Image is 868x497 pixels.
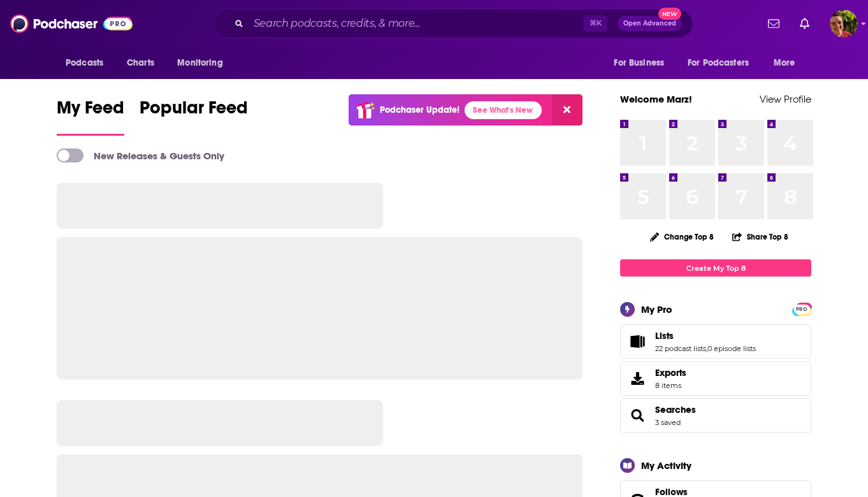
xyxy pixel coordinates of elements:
[66,54,103,72] span: Podcasts
[679,51,767,75] button: open menu
[620,324,811,359] span: Lists
[642,229,721,245] button: Change Top 8
[614,54,664,72] span: For Business
[765,51,811,75] button: open menu
[620,259,811,277] a: Create My Top 8
[655,381,686,390] span: 8 items
[57,97,124,136] a: My Feed
[168,51,239,75] button: open menu
[658,8,681,20] span: New
[177,54,222,72] span: Monitoring
[10,11,133,36] img: Podchaser - Follow, Share and Rate Podcasts
[140,97,248,136] a: Popular Feed
[795,13,814,34] a: Show notifications dropdown
[213,9,693,38] div: Search podcasts, credits, & more...
[774,54,795,72] span: More
[655,330,756,342] a: Lists
[623,20,676,27] span: Open Advanced
[706,344,707,353] span: ,
[707,344,756,353] a: 0 episode lists
[641,459,691,472] div: My Activity
[465,101,542,119] a: See What's New
[655,330,674,342] span: Lists
[57,148,224,162] a: New Releases & Guests Only
[625,333,650,350] a: Lists
[655,344,706,353] a: 22 podcast lists
[618,16,682,31] button: Open AdvancedNew
[127,54,154,72] span: Charts
[794,304,809,313] a: PRO
[760,93,811,105] a: View Profile
[119,51,162,75] a: Charts
[794,305,809,314] span: PRO
[763,13,785,34] a: Show notifications dropdown
[655,367,686,378] span: Exports
[620,398,811,433] span: Searches
[830,10,858,38] span: Logged in as Marz
[249,13,584,34] input: Search podcasts, credits, & more...
[830,10,858,38] button: Show profile menu
[584,15,607,32] span: ⌘ K
[380,104,459,115] p: Podchaser Update!
[655,418,681,427] a: 3 saved
[688,54,749,72] span: For Podcasters
[620,361,811,396] a: Exports
[732,224,789,249] button: Share Top 8
[830,10,858,38] img: User Profile
[655,404,696,415] a: Searches
[641,303,672,315] div: My Pro
[625,407,650,424] a: Searches
[57,51,120,75] button: open menu
[620,93,692,105] a: Welcome Marz!
[140,97,248,126] span: Popular Feed
[605,51,680,75] button: open menu
[57,97,124,126] span: My Feed
[625,370,650,387] span: Exports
